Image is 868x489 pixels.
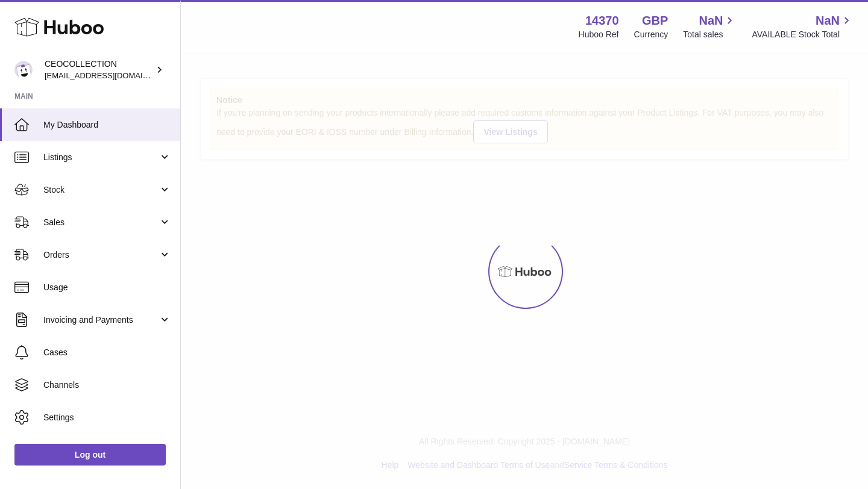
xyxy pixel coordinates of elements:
span: Invoicing and Payments [43,314,159,326]
img: jferguson@ceocollection.co.uk [14,61,33,79]
span: My Dashboard [43,119,171,131]
span: Stock [43,184,159,196]
strong: 14370 [585,13,619,29]
span: Settings [43,412,171,423]
span: AVAILABLE Stock Total [752,29,854,40]
a: NaN Total sales [683,13,737,40]
span: NaN [699,13,723,29]
span: Total sales [683,29,737,40]
span: Listings [43,152,159,163]
span: Channels [43,379,171,391]
div: CEOCOLLECTION [45,58,153,81]
span: Sales [43,217,159,228]
span: NaN [816,13,840,29]
span: Usage [43,282,171,293]
span: [EMAIL_ADDRESS][DOMAIN_NAME] [45,70,177,80]
a: Log out [14,444,166,466]
a: NaN AVAILABLE Stock Total [752,13,854,40]
span: Cases [43,347,171,358]
div: Currency [634,29,668,40]
span: Orders [43,249,159,261]
strong: GBP [642,13,668,29]
div: Huboo Ref [579,29,619,40]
